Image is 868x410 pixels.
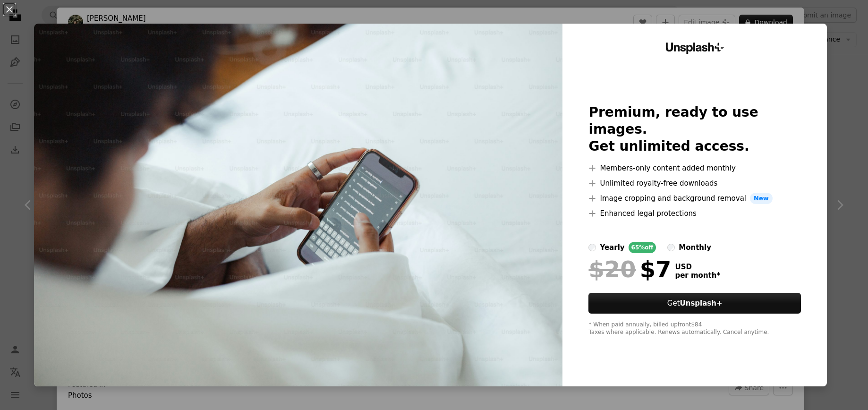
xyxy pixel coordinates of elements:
span: per month * [675,271,720,280]
div: $7 [588,257,671,282]
strong: Unsplash+ [680,299,723,307]
li: Image cropping and background removal [588,193,800,204]
h2: Premium, ready to use images. Get unlimited access. [588,104,800,155]
span: USD [675,263,720,271]
div: monthly [679,242,711,253]
div: 65% off [629,242,656,253]
li: Unlimited royalty-free downloads [588,178,800,189]
div: * When paid annually, billed upfront $84 Taxes where applicable. Renews automatically. Cancel any... [588,321,800,336]
li: Members-only content added monthly [588,162,800,174]
span: New [750,193,773,204]
div: yearly [600,242,624,253]
span: $20 [588,257,636,282]
input: monthly [667,244,675,251]
input: yearly65%off [588,244,596,251]
li: Enhanced legal protections [588,208,800,219]
button: GetUnsplash+ [588,293,800,314]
